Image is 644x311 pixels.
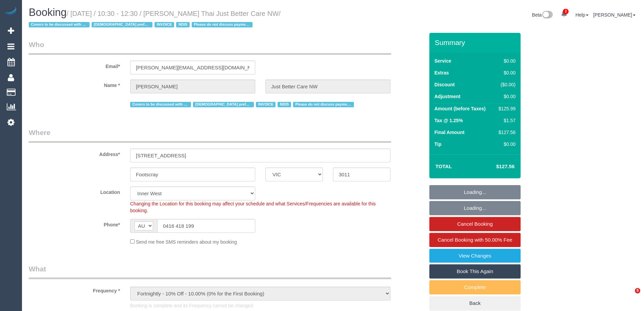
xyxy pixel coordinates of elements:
span: 2 [563,9,569,14]
div: $1.57 [496,117,516,124]
span: Send me free SMS reminders about my booking [136,239,237,245]
label: Name * [24,80,125,89]
span: INVOICE [256,102,276,107]
span: Please do not discuss payment with clients [293,102,354,107]
input: Suburb* [130,168,255,181]
a: View Changes [429,249,521,263]
span: / [29,10,281,29]
p: Booking is complete and its Frequency cannot be changed [130,302,390,309]
a: Cancel Booking [429,217,521,231]
a: 2 [557,7,571,22]
span: Covers to be discussed with customer directly [130,102,191,107]
strong: Total [435,163,452,169]
input: Last Name* [265,80,390,93]
h4: $127.56 [476,164,515,170]
input: Post Code* [333,168,390,181]
span: NDIS [278,102,291,107]
span: Please do not discuss payment with clients [192,22,253,27]
img: Automaid Logo [4,7,18,16]
span: [DEMOGRAPHIC_DATA] preferred [193,102,254,107]
label: Final Amount [434,129,464,136]
label: Discount [434,81,455,88]
span: NDIS [176,22,189,27]
small: / [DATE] / 10:30 - 12:30 / [PERSON_NAME] Thai Just Better Care NW [29,10,281,29]
iframe: Intercom live chat [621,288,637,304]
legend: Who [29,40,391,55]
label: Email* [24,61,125,70]
input: Email* [130,61,255,74]
div: ($0.00) [496,81,516,88]
div: $0.00 [496,58,516,64]
legend: Where [29,128,391,143]
input: First Name* [130,80,255,93]
span: Covers to be discussed with customer directly [29,22,90,27]
a: Cancel Booking with 50.00% Fee [429,233,521,247]
label: Extras [434,69,449,76]
span: INVOICE [154,22,174,27]
input: Phone* [157,219,255,233]
label: Phone* [24,219,125,228]
label: Amount (before Taxes) [434,105,485,112]
div: $0.00 [496,69,516,76]
img: New interface [542,11,553,20]
label: Adjustment [434,93,460,100]
span: [DEMOGRAPHIC_DATA] preferred [92,22,152,27]
label: Address* [24,149,125,158]
div: $0.00 [496,93,516,100]
legend: What [29,264,391,279]
div: $0.00 [496,141,516,148]
span: Cancel Booking with 50.00% Fee [438,237,512,243]
div: $127.56 [496,129,516,136]
label: Tax @ 1.25% [434,117,463,124]
span: 5 [635,288,640,293]
a: Beta [532,12,553,18]
div: $125.99 [496,105,516,112]
label: Tip [434,141,442,148]
label: Location [24,186,125,196]
label: Frequency * [24,285,125,294]
span: Booking [29,6,67,18]
label: Service [434,58,451,64]
a: Back [429,296,521,310]
span: Changing the Location for this booking may affect your schedule and what Services/Frequencies are... [130,201,376,213]
h3: Summary [435,39,517,46]
a: Book This Again [429,264,521,279]
a: [PERSON_NAME] [593,12,636,18]
a: Help [575,12,589,18]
